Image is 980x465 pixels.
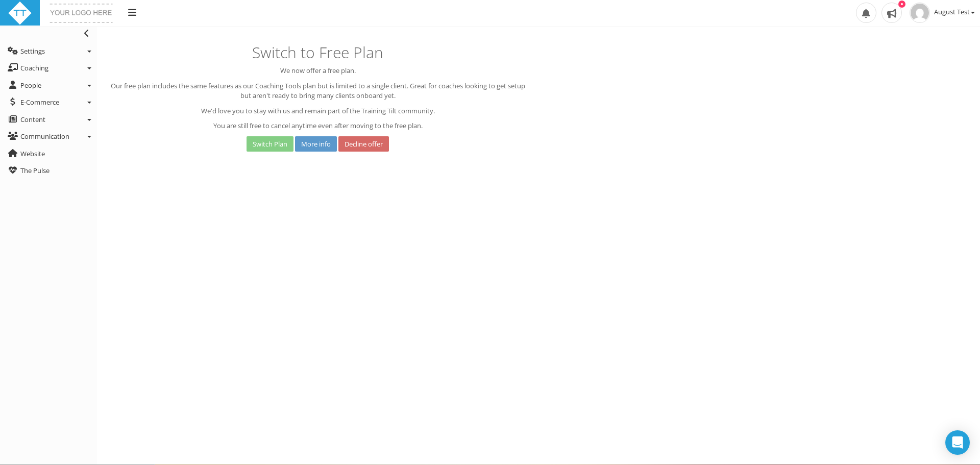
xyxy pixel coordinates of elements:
img: tab_keywords_by_traffic_grey.svg [102,59,110,67]
span: Settings [20,46,45,56]
img: yourlogohere.png [47,1,115,26]
div: Domain: [DOMAIN_NAME] [27,27,112,35]
img: ttbadgewhite_48x48.png [8,1,32,26]
div: Open Intercom Messenger [945,430,970,455]
div: Domain Overview [39,60,91,67]
span: The Pulse [20,166,50,175]
p: We'd love you to stay with us and remain part of the Training Tilt community. [105,106,531,116]
span: Content [20,115,45,124]
img: logo_orange.svg [16,16,24,25]
span: Communication [20,132,69,141]
a: Decline offer [338,136,389,152]
span: People [20,81,41,90]
span: August Test [934,7,975,16]
p: We now offer a free plan. [105,66,531,76]
a: More info [295,136,337,152]
h2: Switch to Free Plan [105,44,531,61]
a: Switch Plan [247,136,293,152]
img: tab_domain_overview_orange.svg [28,59,36,67]
span: Coaching [20,63,48,72]
span: E-Commerce [20,97,59,107]
span: Website [20,149,45,158]
p: You are still free to cancel anytime even after moving to the free plan. [105,121,531,131]
div: Keywords by Traffic [113,60,172,67]
img: website_grey.svg [16,27,24,35]
img: 54c99ba3abc448c4c5c65e452fc0f1d5 [910,3,930,23]
div: v 4.0.24 [29,16,50,25]
p: Our free plan includes the same features as our Coaching Tools plan but is limited to a single cl... [105,81,531,101]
